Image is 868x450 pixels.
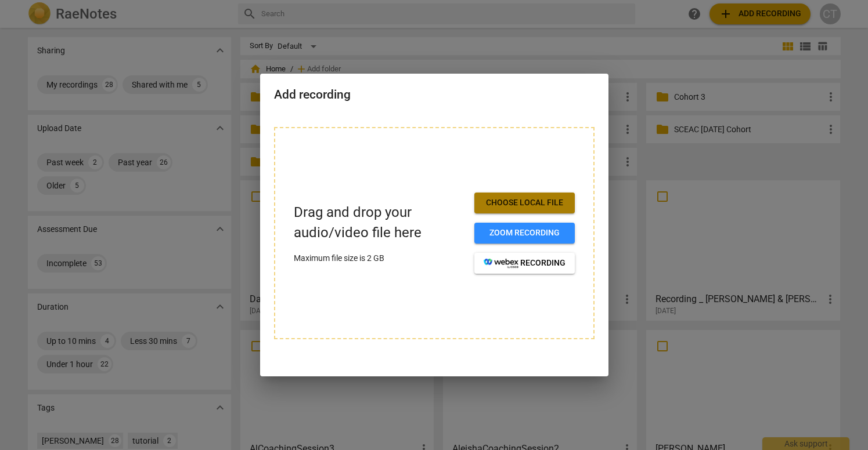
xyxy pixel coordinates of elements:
button: Choose local file [474,193,575,213]
button: recording [474,253,575,274]
button: Zoom recording [474,223,575,244]
h2: Add recording [274,88,595,102]
p: Drag and drop your audio/video file here [294,202,465,243]
span: Zoom recording [484,227,566,239]
span: recording [484,257,566,269]
span: Choose local file [484,197,566,209]
p: Maximum file size is 2 GB [294,252,465,264]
